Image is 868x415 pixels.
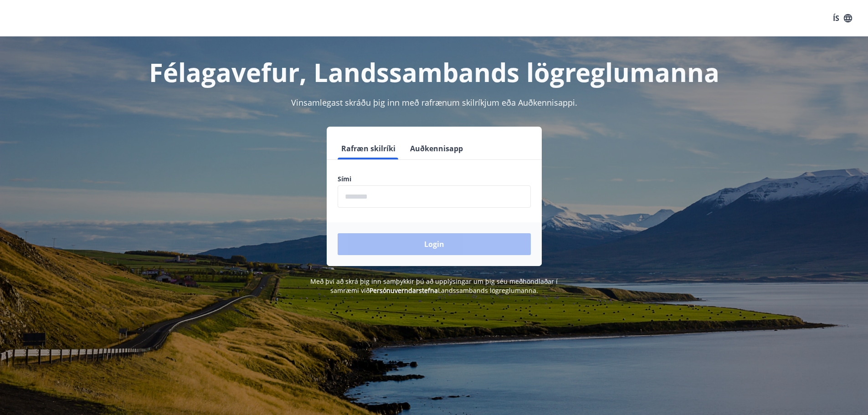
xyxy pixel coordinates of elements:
a: Persónuverndarstefna [370,286,438,295]
button: Auðkennisapp [406,138,467,159]
span: Vinsamlegast skráðu þig inn með rafrænum skilríkjum eða Auðkennisappi. [291,97,577,108]
label: Sími [338,174,531,184]
button: Rafræn skilríki [338,138,399,159]
h1: Félagavefur, Landssambands lögreglumanna [117,55,751,89]
span: Með því að skrá þig inn samþykkir þú að upplýsingar um þig séu meðhöndlaðar í samræmi við Landssa... [310,277,558,295]
button: ÍS [828,10,857,26]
